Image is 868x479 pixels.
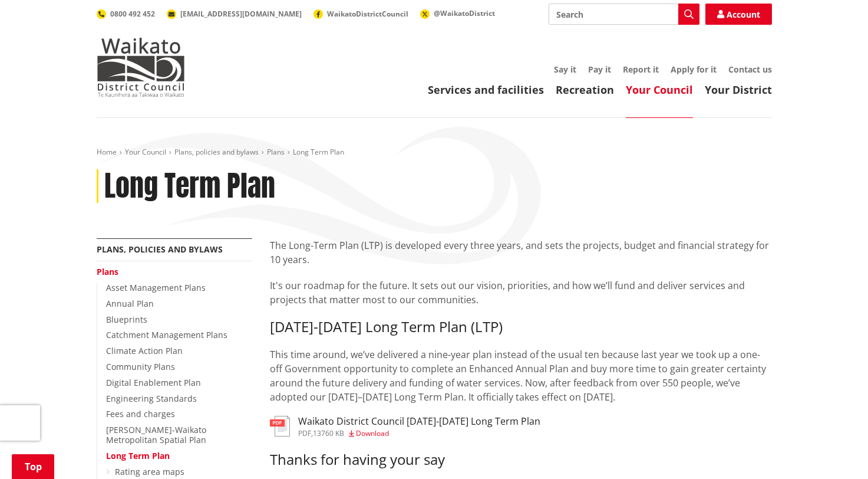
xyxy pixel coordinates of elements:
a: [PERSON_NAME]-Waikato Metropolitan Spatial Plan [106,424,206,445]
a: Blueprints [106,314,147,325]
span: Download [356,428,389,438]
a: Catchment Management Plans [106,329,227,340]
span: 13760 KB [313,428,344,438]
a: Your Council [626,83,693,97]
a: Plans, policies and bylaws [97,244,223,255]
h3: [DATE]-[DATE] Long Term Plan (LTP) [270,319,772,336]
img: document-pdf.svg [270,416,290,437]
a: Fees and charges [106,408,175,419]
a: Say it [554,64,576,75]
a: Your Council [125,147,166,157]
a: Plans [97,266,118,277]
a: Your District [705,83,772,97]
a: Annual Plan [106,298,154,309]
a: Long Term Plan [106,450,170,461]
h1: Long Term Plan [104,169,275,204]
a: Digital Enablement Plan [106,377,201,388]
span: 0800 492 452 [110,9,155,19]
span: [EMAIL_ADDRESS][DOMAIN_NAME] [180,9,302,19]
a: Recreation [556,83,614,97]
a: Asset Management Plans [106,282,206,293]
span: Long Term Plan [293,147,344,157]
a: Plans, policies and bylaws [174,147,259,157]
a: Engineering Standards [106,393,197,404]
h3: Thanks for having your say [270,451,772,468]
a: Services and facilities [428,83,544,97]
p: The Long-Term Plan (LTP) is developed every three years, and sets the projects, budget and financ... [270,238,772,267]
a: Community Plans [106,361,175,372]
a: Climate Action Plan [106,345,183,356]
a: [EMAIL_ADDRESS][DOMAIN_NAME] [167,9,302,19]
a: WaikatoDistrictCouncil [313,9,408,19]
nav: breadcrumb [97,147,772,158]
img: Waikato District Council - Te Kaunihera aa Takiwaa o Waikato [97,38,185,97]
p: This time around, we’ve delivered a nine-year plan instead of the usual ten because last year we ... [270,347,772,404]
h3: Waikato District Council [DATE]-[DATE] Long Term Plan [298,416,540,427]
a: 0800 492 452 [97,9,155,19]
a: Home [97,147,117,157]
a: Rating area maps [115,466,184,477]
a: Report it [623,64,659,75]
div: , [298,430,540,437]
a: Contact us [728,64,772,75]
span: pdf [298,428,311,438]
a: @WaikatoDistrict [420,8,495,18]
input: Search input [549,4,699,25]
span: WaikatoDistrictCouncil [327,9,408,19]
a: Pay it [588,64,611,75]
a: Account [705,4,772,25]
a: Plans [267,147,285,157]
a: Waikato District Council [DATE]-[DATE] Long Term Plan pdf,13760 KB Download [270,416,540,437]
p: It's our roadmap for the future. It sets out our vision, priorities, and how we’ll fund and deliv... [270,278,772,307]
a: Top [12,454,54,479]
span: @WaikatoDistrict [434,8,495,18]
a: Apply for it [671,64,717,75]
